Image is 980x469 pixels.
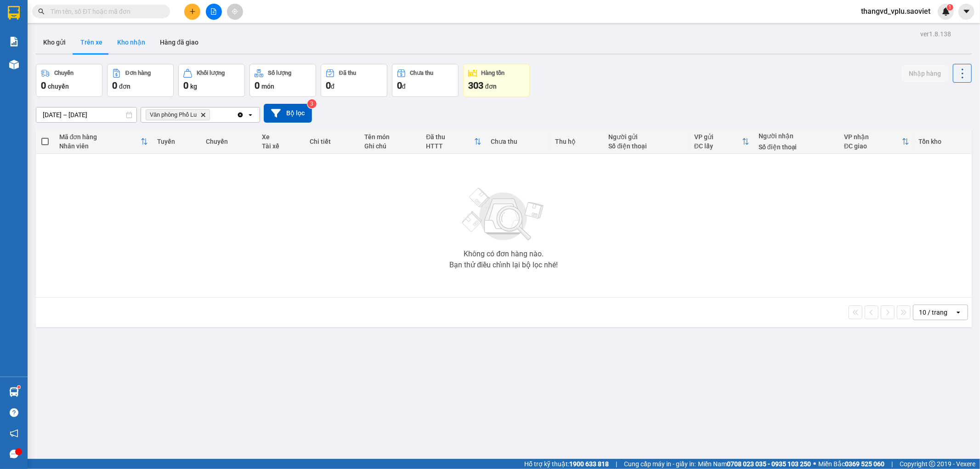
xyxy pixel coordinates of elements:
[36,64,102,97] button: Chuyến0chuyến
[112,80,117,91] span: 0
[397,80,402,91] span: 0
[146,109,210,120] span: Văn phòng Phố Lu, close by backspace
[232,8,238,15] span: aim
[110,31,153,53] button: Kho nhận
[125,70,151,76] div: Đơn hàng
[482,70,505,76] div: Hàng tồn
[55,130,153,154] th: Toggle SortBy
[569,460,609,468] strong: 1900 633 818
[200,112,206,118] svg: Delete
[73,31,110,53] button: Trên xe
[891,459,893,469] span: |
[190,83,197,90] span: kg
[727,460,811,468] strong: 0708 023 035 - 0935 103 250
[920,29,951,39] div: ver 1.8.138
[947,4,953,11] sup: 1
[9,387,19,397] img: warehouse-icon
[463,64,530,97] button: Hàng tồn303đơn
[9,60,19,69] img: warehouse-icon
[464,250,544,258] div: Không có đơn hàng nào.
[839,130,914,154] th: Toggle SortBy
[421,130,486,154] th: Toggle SortBy
[468,80,483,91] span: 303
[38,8,45,15] span: search
[107,64,174,97] button: Đơn hàng0đơn
[10,429,18,438] span: notification
[955,309,962,316] svg: open
[36,107,136,122] input: Select a date range.
[929,461,935,467] span: copyright
[8,6,20,20] img: logo-vxr
[189,8,196,15] span: plus
[264,104,312,123] button: Bộ lọc
[262,142,300,150] div: Tài xế
[41,80,46,91] span: 0
[48,83,69,90] span: chuyến
[813,462,816,466] span: ⚪️
[963,7,971,16] span: caret-down
[10,450,18,458] span: message
[54,70,74,76] div: Chuyến
[183,80,188,91] span: 0
[364,142,417,150] div: Ghi chú
[426,142,474,150] div: HTTT
[331,83,334,90] span: đ
[339,70,356,76] div: Đã thu
[255,80,260,91] span: 0
[261,83,274,90] span: món
[942,7,950,16] img: icon-new-feature
[694,133,742,141] div: VP gửi
[524,459,609,469] span: Hỗ trợ kỹ thuật:
[616,459,617,469] span: |
[150,111,197,119] span: Văn phòng Phố Lu
[326,80,331,91] span: 0
[364,133,417,141] div: Tên món
[119,83,130,90] span: đơn
[426,133,474,141] div: Đã thu
[9,37,19,46] img: solution-icon
[268,70,291,76] div: Số lượng
[184,4,200,20] button: plus
[59,142,141,150] div: Nhân viên
[698,459,811,469] span: Miền Nam
[402,83,406,90] span: đ
[227,4,243,20] button: aim
[210,8,217,15] span: file-add
[51,6,159,17] input: Tìm tên, số ĐT hoặc mã đơn
[844,133,902,141] div: VP nhận
[10,408,18,417] span: question-circle
[845,460,884,468] strong: 0369 525 060
[17,386,20,389] sup: 1
[958,4,974,20] button: caret-down
[919,308,947,317] div: 10 / trang
[918,138,967,145] div: Tồn kho
[818,459,884,469] span: Miền Bắc
[901,65,948,82] button: Nhập hàng
[555,138,600,145] div: Thu hộ
[59,133,141,141] div: Mã đơn hàng
[854,6,938,17] span: thangvd_vplu.saoviet
[759,143,835,151] div: Số điện thoại
[307,99,317,108] sup: 3
[449,261,558,269] div: Bạn thử điều chỉnh lại bộ lọc nhé!
[237,111,244,119] svg: Clear all
[410,70,434,76] div: Chưa thu
[759,132,835,140] div: Người nhận
[844,142,902,150] div: ĐC giao
[197,70,225,76] div: Khối lượng
[262,133,300,141] div: Xe
[247,111,254,119] svg: open
[609,133,685,141] div: Người gửi
[392,64,459,97] button: Chưa thu0đ
[609,142,685,150] div: Số điện thoại
[694,142,742,150] div: ĐC lấy
[321,64,387,97] button: Đã thu0đ
[157,138,197,145] div: Tuyến
[491,138,546,145] div: Chưa thu
[36,31,73,53] button: Kho gửi
[690,130,754,154] th: Toggle SortBy
[624,459,696,469] span: Cung cấp máy in - giấy in:
[249,64,316,97] button: Số lượng0món
[458,182,549,247] img: svg+xml;base64,PHN2ZyBjbGFzcz0ibGlzdC1wbHVnX19zdmciIHhtbG5zPSJodHRwOi8vd3d3LnczLm9yZy8yMDAwL3N2Zy...
[485,83,497,90] span: đơn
